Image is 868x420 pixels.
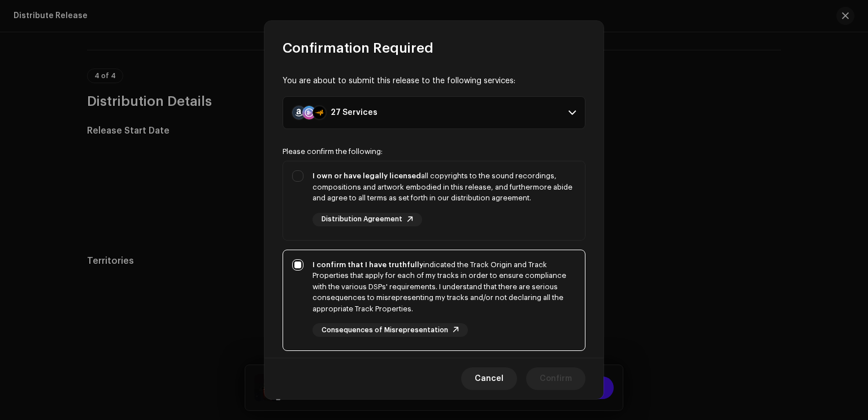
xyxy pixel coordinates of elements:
button: Cancel [461,367,517,390]
span: Consequences of Misrepresentation [322,327,448,334]
strong: I own or have legally licensed [313,172,421,179]
div: 27 Services [331,108,377,117]
div: You are about to submit this release to the following services: [283,75,585,87]
span: Distribution Agreement [322,216,402,223]
span: Cancel [475,367,504,390]
span: Confirmation Required [283,39,433,57]
span: Confirm [540,367,572,390]
div: Please confirm the following: [283,147,585,156]
p-togglebutton: I confirm that I have truthfullyindicated the Track Origin and Track Properties that apply for ea... [283,250,585,352]
p-accordion-header: 27 Services [283,96,585,129]
button: Confirm [526,367,585,390]
p-togglebutton: I own or have legally licensedall copyrights to the sound recordings, compositions and artwork em... [283,161,585,241]
div: all copyrights to the sound recordings, compositions and artwork embodied in this release, and fu... [313,170,576,204]
div: indicated the Track Origin and Track Properties that apply for each of my tracks in order to ensu... [313,259,576,315]
strong: I confirm that I have truthfully [313,261,423,268]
